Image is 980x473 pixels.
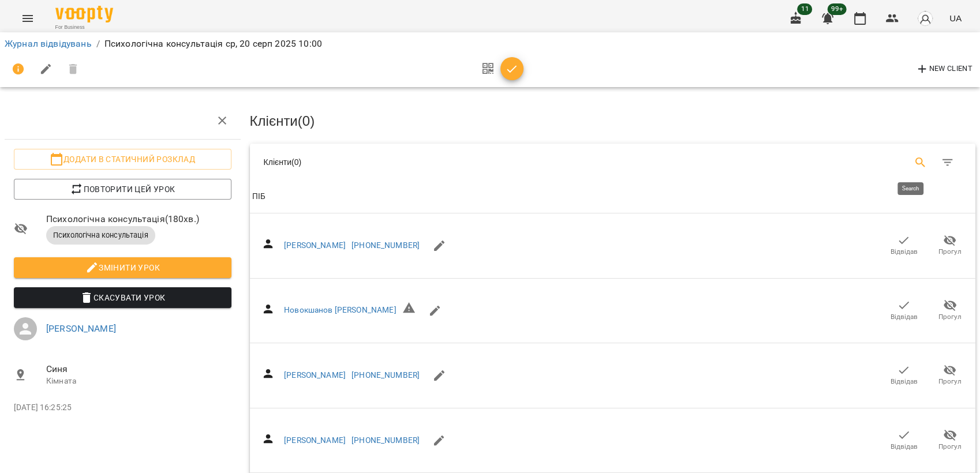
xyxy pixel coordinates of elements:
[14,5,42,32] button: Menu
[938,312,962,322] span: Прогул
[938,442,962,452] span: Прогул
[55,24,113,31] span: For Business
[252,190,974,204] span: ПІБ
[891,377,918,386] span: Відвідав
[14,179,231,200] button: Повторити цей урок
[250,144,976,181] div: Table Toolbar
[797,3,812,15] span: 11
[927,424,973,456] button: Прогул
[284,436,346,445] a: [PERSON_NAME]
[891,312,918,322] span: Відвідав
[104,37,322,51] p: Психологічна консультація ср, 20 серп 2025 10:00
[14,402,231,414] p: [DATE] 16:25:25
[23,182,222,196] span: Повторити цей урок
[927,294,973,326] button: Прогул
[881,359,927,392] button: Відвідав
[23,152,222,166] span: Додати в статичний розклад
[351,370,420,380] a: [PHONE_NUMBER]
[46,323,116,334] a: [PERSON_NAME]
[912,60,975,78] button: New Client
[881,424,927,456] button: Відвідав
[351,436,420,445] a: [PHONE_NUMBER]
[284,241,346,250] a: [PERSON_NAME]
[891,442,918,452] span: Відвідав
[938,377,962,386] span: Прогул
[264,156,604,168] div: Клієнти ( 0 )
[46,362,231,376] span: Синя
[55,6,113,22] img: Voopty Logo
[907,149,934,177] button: Search
[23,261,222,275] span: Змінити урок
[828,3,847,15] span: 99+
[46,230,155,241] span: Психологічна консультація
[23,291,222,305] span: Скасувати Урок
[881,294,927,326] button: Відвідав
[5,37,975,51] nav: breadcrumb
[5,38,92,49] a: Журнал відвідувань
[881,230,927,262] button: Відвідав
[284,305,397,314] a: Новокшанов [PERSON_NAME]
[934,149,962,177] button: Фільтр
[284,370,346,380] a: [PERSON_NAME]
[891,247,918,257] span: Відвідав
[927,359,973,392] button: Прогул
[351,241,420,250] a: [PHONE_NUMBER]
[252,190,265,204] div: ПІБ
[915,62,972,76] span: New Client
[14,149,231,170] button: Додати в статичний розклад
[14,287,231,308] button: Скасувати Урок
[917,10,933,27] img: avatar_s.png
[402,301,416,320] h6: Невірний формат телефону ${ phone }
[46,376,231,387] p: Кімната
[252,190,265,204] div: Sort
[927,230,973,262] button: Прогул
[938,247,962,257] span: Прогул
[96,37,100,51] li: /
[46,212,231,226] span: Психологічна консультація ( 180 хв. )
[949,12,962,24] span: UA
[945,7,966,29] button: UA
[250,114,976,129] h3: Клієнти ( 0 )
[14,257,231,278] button: Змінити урок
